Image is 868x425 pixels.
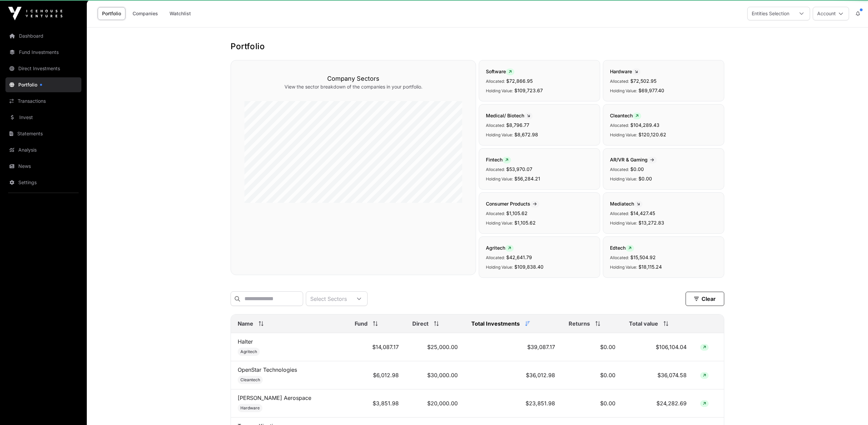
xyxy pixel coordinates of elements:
span: Fund [355,320,368,328]
span: $14,427.45 [630,210,655,216]
span: $13,272.83 [638,220,664,226]
div: Select Sectors [306,292,351,306]
td: $30,000.00 [406,361,465,389]
a: Invest [5,110,81,125]
td: $39,087.17 [465,333,561,361]
span: $8,672.98 [514,132,538,137]
td: $23,851.98 [465,389,561,418]
span: Allocated: [610,79,629,84]
span: $1,105.62 [506,210,528,216]
span: Mediatech [610,201,643,207]
img: Icehouse Ventures Logo [8,7,62,20]
iframe: Chat Widget [834,392,868,425]
button: Clear [686,292,724,306]
span: Name [238,320,253,328]
a: Portfolio [98,7,125,20]
span: $8,796.77 [506,122,529,128]
span: Holding Value: [486,220,513,226]
span: Cleantech [610,113,641,118]
span: $53,970.07 [506,166,532,172]
a: Companies [128,7,162,20]
a: Settings [5,175,81,190]
span: Holding Value: [610,88,637,93]
span: $109,838.40 [514,264,544,270]
span: Allocated: [486,167,505,172]
span: $0.00 [638,176,652,181]
span: Medical/ Biotech [486,113,533,118]
span: Total Investments [471,320,520,328]
span: $109,723.67 [514,88,543,93]
td: $36,012.98 [465,361,561,389]
a: Halter [238,338,253,345]
a: Analysis [5,142,81,157]
a: Transactions [5,94,81,109]
h1: Portfolio [231,41,724,52]
span: Cleantech [240,377,260,383]
span: Holding Value: [486,132,513,137]
span: $56,284.21 [514,176,540,181]
span: Holding Value: [486,176,513,181]
td: $36,074.58 [622,361,693,389]
p: View the sector breakdown of the companies in your portfolio. [244,83,462,90]
a: Statements [5,126,81,141]
span: Holding Value: [610,265,637,270]
span: Total value [629,320,658,328]
a: Dashboard [5,28,81,43]
span: Holding Value: [610,132,637,137]
span: Allocated: [610,255,629,260]
a: OpenStar Technologies [238,366,297,373]
td: $6,012.98 [348,361,405,389]
span: Holding Value: [610,176,637,181]
span: Edtech [610,245,634,251]
span: Holding Value: [486,88,513,93]
td: $0.00 [562,389,623,418]
span: Hardware [240,405,260,411]
span: $72,866.95 [506,78,533,84]
span: Allocated: [610,211,629,216]
span: Hardware [610,69,640,74]
td: $0.00 [562,333,623,361]
td: $3,851.98 [348,389,405,418]
span: $15,504.92 [630,254,656,260]
td: $24,282.69 [622,389,693,418]
td: $14,087.17 [348,333,405,361]
span: Returns [569,320,590,328]
span: Allocated: [486,123,505,128]
td: $20,000.00 [406,389,465,418]
span: $1,105.62 [514,220,536,226]
td: $106,104.04 [622,333,693,361]
a: News [5,159,81,174]
span: Holding Value: [610,220,637,226]
span: Agritech [240,349,257,354]
span: $120,120.62 [638,132,666,137]
td: $25,000.00 [406,333,465,361]
span: Allocated: [486,211,505,216]
td: $0.00 [562,361,623,389]
span: Software [486,69,514,74]
a: [PERSON_NAME] Aerospace [238,394,311,401]
span: $42,641.79 [506,254,532,260]
span: AR/VR & Gaming [610,157,657,162]
button: Account [813,7,849,20]
a: Watchlist [165,7,195,20]
span: Allocated: [610,167,629,172]
span: Holding Value: [486,265,513,270]
h3: Company Sectors [244,74,462,83]
span: Agritech [486,245,514,251]
span: $0.00 [630,166,644,172]
a: Portfolio [5,77,81,92]
span: Allocated: [486,79,505,84]
a: Direct Investments [5,61,81,76]
span: $69,977.40 [638,88,664,93]
span: Fintech [486,157,511,162]
div: Entities Selection [748,7,793,20]
a: Fund Investments [5,45,81,60]
span: Consumer Products [486,201,539,207]
span: Direct [412,320,429,328]
span: $72,502.95 [630,78,656,84]
span: $104,289.43 [630,122,659,128]
span: $18,115.24 [638,264,662,270]
span: Allocated: [610,123,629,128]
span: Allocated: [486,255,505,260]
